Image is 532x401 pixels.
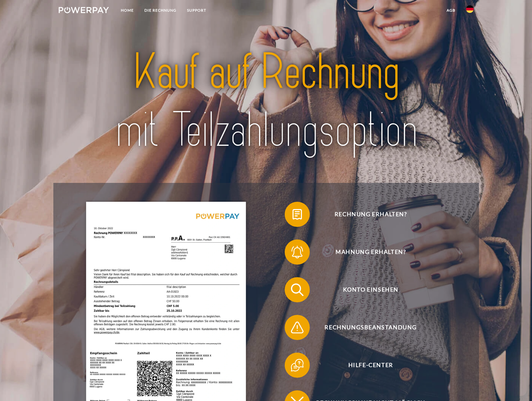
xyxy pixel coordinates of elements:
[59,7,109,13] img: logo-powerpay-white.svg
[182,5,212,16] a: SUPPORT
[285,202,448,227] button: Rechnung erhalten?
[289,357,305,373] img: qb_help.svg
[289,282,305,298] img: qb_search.svg
[116,5,139,16] a: Home
[507,376,527,396] iframe: Schaltfläche zum Öffnen des Messaging-Fensters
[294,353,448,378] span: Hilfe-Center
[441,5,461,16] a: agb
[294,202,448,227] span: Rechnung erhalten?
[289,320,305,335] img: qb_warning.svg
[139,5,182,16] a: DIE RECHNUNG
[285,277,448,302] button: Konto einsehen
[294,239,448,265] span: Mahnung erhalten?
[466,5,474,13] img: de
[285,353,448,378] button: Hilfe-Center
[294,315,448,340] span: Rechnungsbeanstandung
[294,277,448,302] span: Konto einsehen
[289,206,305,222] img: qb_bill.svg
[285,239,448,265] button: Mahnung erhalten?
[289,244,305,260] img: qb_bell.svg
[79,40,453,162] img: title-powerpay_de.svg
[285,315,448,340] button: Rechnungsbeanstandung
